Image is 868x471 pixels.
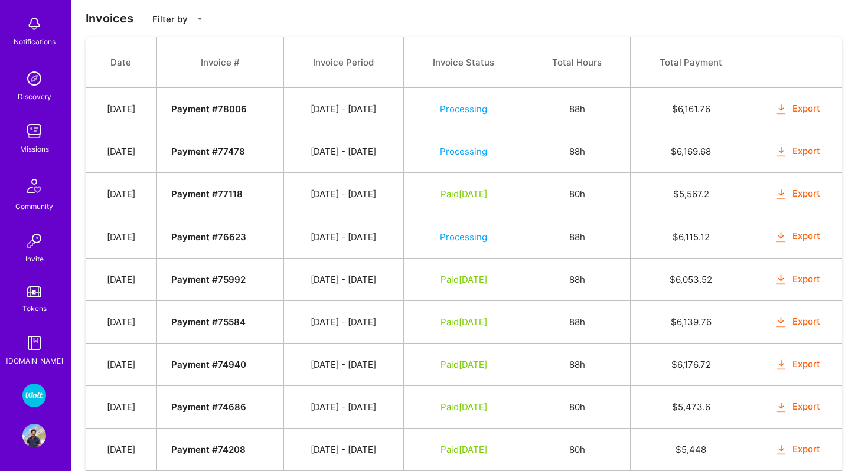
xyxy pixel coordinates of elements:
td: [DATE] [86,258,156,300]
img: Invite [22,229,46,253]
div: Notifications [14,35,56,48]
button: Export [774,358,820,371]
td: 88h [524,130,630,173]
button: Export [774,187,820,201]
i: icon OrangeDownload [774,273,788,286]
td: $ 6,161.76 [630,88,752,130]
td: [DATE] - [DATE] [283,258,403,300]
i: icon CaretDown [196,15,204,23]
span: Processing [440,146,487,157]
i: icon OrangeDownload [774,145,788,159]
button: Export [774,315,820,329]
td: 88h [524,300,630,343]
strong: Payment # 75992 [171,274,246,285]
i: icon OrangeDownload [774,103,788,116]
td: [DATE] - [DATE] [283,173,403,215]
strong: Payment # 77478 [171,146,245,157]
td: 88h [524,258,630,300]
img: discovery [22,67,46,90]
div: Tokens [22,302,47,315]
td: $ 5,567.2 [630,173,752,215]
img: Community [20,172,48,200]
img: User Avatar [22,424,46,447]
td: [DATE] [86,429,156,471]
img: guide book [22,331,46,355]
td: 88h [524,215,630,258]
td: $ 6,139.76 [630,300,752,343]
i: icon OrangeDownload [774,315,788,329]
i: icon OrangeDownload [774,358,788,372]
td: [DATE] [86,130,156,173]
span: Paid [DATE] [440,316,487,328]
button: Export [774,443,820,456]
td: 88h [524,88,630,130]
td: [DATE] - [DATE] [283,386,403,429]
td: $ 5,448 [630,429,752,471]
i: icon OrangeDownload [774,401,788,414]
th: Invoice Status [403,37,524,88]
span: Processing [440,103,487,115]
a: Wolt - Fintech: Payments Expansion Team [19,384,49,407]
th: Invoice # [156,37,283,88]
td: 80h [524,386,630,429]
p: Filter by [152,13,188,25]
strong: Payment # 77118 [171,188,243,199]
td: [DATE] [86,300,156,343]
span: Paid [DATE] [440,359,487,370]
div: Community [15,200,53,212]
td: [DATE] - [DATE] [283,130,403,173]
button: Export [774,400,820,414]
img: teamwork [22,119,46,143]
span: Paid [DATE] [440,274,487,285]
div: [DOMAIN_NAME] [6,355,63,367]
span: Paid [DATE] [440,401,487,413]
td: [DATE] [86,386,156,429]
td: [DATE] [86,343,156,385]
td: [DATE] [86,215,156,258]
td: [DATE] - [DATE] [283,429,403,471]
i: icon OrangeDownload [774,230,788,244]
td: 88h [524,343,630,385]
h3: Invoices [86,11,854,25]
td: [DATE] - [DATE] [283,300,403,343]
strong: Payment # 74686 [171,401,246,413]
i: icon OrangeDownload [774,188,788,201]
button: Export [774,145,820,158]
th: Total Hours [524,37,630,88]
td: [DATE] [86,173,156,215]
span: Paid [DATE] [440,444,487,455]
td: 80h [524,429,630,471]
td: $ 6,169.68 [630,130,752,173]
button: Export [774,273,820,286]
td: $ 5,473.6 [630,386,752,429]
button: Export [774,102,820,116]
strong: Payment # 78006 [171,103,247,115]
td: $ 6,115.12 [630,215,752,258]
span: Paid [DATE] [440,188,487,199]
td: 80h [524,173,630,215]
strong: Payment # 74208 [171,444,246,455]
strong: Payment # 75584 [171,316,246,328]
img: Wolt - Fintech: Payments Expansion Team [22,384,46,407]
i: icon OrangeDownload [774,443,788,457]
strong: Payment # 76623 [171,231,246,243]
td: [DATE] [86,88,156,130]
div: Missions [20,143,49,155]
th: Total Payment [630,37,752,88]
td: [DATE] - [DATE] [283,88,403,130]
img: bell [22,12,46,35]
th: Date [86,37,156,88]
img: tokens [27,286,41,297]
a: User Avatar [19,424,49,447]
td: [DATE] - [DATE] [283,215,403,258]
strong: Payment # 74940 [171,359,246,370]
td: $ 6,176.72 [630,343,752,385]
span: Processing [440,231,487,243]
div: Invite [25,253,44,265]
td: $ 6,053.52 [630,258,752,300]
th: Invoice Period [283,37,403,88]
div: Discovery [18,90,51,103]
td: [DATE] - [DATE] [283,343,403,385]
button: Export [774,230,820,243]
